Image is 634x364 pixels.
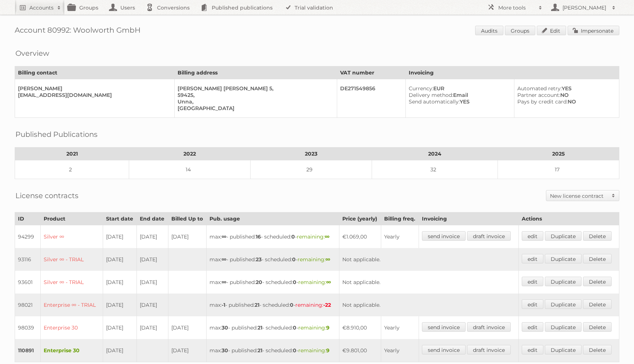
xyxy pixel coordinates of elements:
strong: ∞ [325,233,329,240]
a: Delete [583,299,612,309]
a: Edit [537,26,566,35]
th: Actions [518,212,619,225]
td: Not applicable. [339,294,518,316]
th: VAT number [337,66,405,79]
th: Billing freq. [381,212,419,225]
td: [DATE] [137,316,168,339]
td: [DATE] [103,316,136,339]
h1: Account 80992: Woolworth GmbH [15,26,619,37]
a: Duplicate [545,299,582,309]
td: [DATE] [103,339,136,362]
span: remaining: [295,302,331,308]
a: draft invoice [467,231,511,241]
span: remaining: [298,324,329,331]
span: Send automatically: [409,98,460,105]
td: 110891 [15,339,41,362]
strong: 0 [290,302,294,308]
a: Duplicate [545,231,582,241]
a: New license contract [546,190,619,201]
a: draft invoice [467,345,511,354]
strong: ∞ [222,233,226,240]
td: 2 [15,160,129,179]
a: send invoice [422,231,466,241]
strong: 0 [292,256,296,263]
td: Not applicable. [339,271,518,294]
span: Currency: [409,85,433,92]
th: Billing contact [15,66,175,79]
div: YES [517,85,613,92]
td: 94299 [15,225,41,248]
span: Automated retry: [517,85,562,92]
td: [DATE] [168,225,207,248]
td: 17 [498,160,619,179]
td: Yearly [381,225,419,248]
h2: [PERSON_NAME] [561,4,608,11]
td: Enterprise ∞ - TRIAL [41,294,103,316]
th: 2024 [372,148,498,160]
h2: License contracts [15,190,79,201]
td: Enterprise 30 [41,339,103,362]
a: Delete [583,277,612,286]
a: Audits [475,26,503,35]
td: [DATE] [168,316,207,339]
td: [DATE] [168,339,207,362]
a: Delete [583,231,612,241]
strong: ∞ [222,279,226,285]
th: ID [15,212,41,225]
a: edit [522,299,543,309]
a: draft invoice [467,322,511,332]
a: send invoice [422,322,466,332]
a: Impersonate [568,26,619,35]
th: Price (yearly) [339,212,381,225]
th: Product [41,212,103,225]
td: [DATE] [103,271,136,294]
th: Billed Up to [168,212,207,225]
a: edit [522,231,543,241]
strong: 9 [326,347,329,354]
strong: 16 [256,233,261,240]
h2: Overview [15,48,49,59]
a: edit [522,254,543,263]
td: Silver ∞ - TRIAL [41,271,103,294]
span: Toggle [608,190,619,201]
div: YES [409,98,508,105]
span: Delivery method: [409,92,453,98]
div: [GEOGRAPHIC_DATA] [178,105,331,112]
td: Silver ∞ - TRIAL [41,248,103,271]
td: [DATE] [103,294,136,316]
a: Groups [505,26,535,35]
td: Silver ∞ [41,225,103,248]
a: Delete [583,254,612,263]
a: Duplicate [545,277,582,286]
td: [DATE] [137,294,168,316]
th: Start date [103,212,136,225]
span: remaining: [298,347,329,354]
td: 29 [250,160,372,179]
strong: 0 [291,233,295,240]
strong: 20 [256,279,262,285]
strong: 21 [255,302,259,308]
div: EUR [409,85,508,92]
strong: 9 [326,324,329,331]
a: edit [522,277,543,286]
td: max: - published: - scheduled: - [207,271,339,294]
h2: More tools [498,4,535,11]
a: edit [522,345,543,354]
th: Invoicing [405,66,619,79]
td: Not applicable. [339,248,518,271]
strong: 0 [293,347,296,354]
div: Unna, [178,98,331,105]
div: NO [517,92,613,98]
td: 32 [372,160,498,179]
td: max: - published: - scheduled: - [207,316,339,339]
td: Yearly [381,339,419,362]
td: [DATE] [137,248,168,271]
td: max: - published: - scheduled: - [207,225,339,248]
td: €1.069,00 [339,225,381,248]
th: 2022 [129,148,251,160]
div: [PERSON_NAME] [18,85,168,92]
th: 2021 [15,148,129,160]
div: NO [517,98,613,105]
strong: -1 [222,302,225,308]
td: [DATE] [137,271,168,294]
